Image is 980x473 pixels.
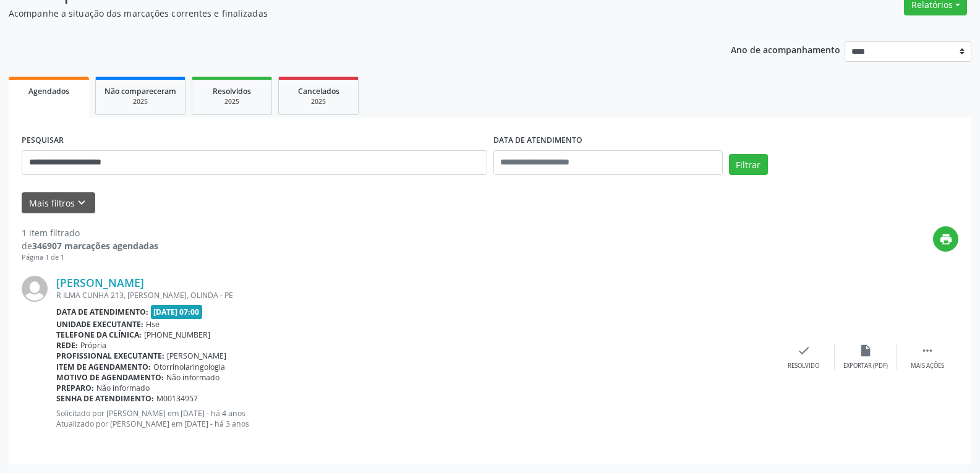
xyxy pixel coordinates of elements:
[298,86,339,96] span: Cancelados
[56,340,78,351] b: Rede:
[32,240,158,252] strong: 346907 marcações agendadas
[56,351,164,361] b: Profissional executante:
[56,330,142,340] b: Telefone da clínica:
[933,226,958,252] button: print
[921,344,934,357] i: 
[9,7,683,20] p: Acompanhe a situação das marcações correntes e finalizadas
[56,290,773,300] div: R ILMA CUNHA 213, [PERSON_NAME], OLINDA - PE
[22,192,95,214] button: Mais filtroskeyboard_arrow_down
[939,232,953,246] i: print
[80,340,106,351] span: Própria
[56,362,151,372] b: Item de agendamento:
[56,372,164,383] b: Motivo de agendamento:
[75,196,88,210] i: keyboard_arrow_down
[22,226,158,239] div: 1 item filtrado
[22,276,48,302] img: img
[56,383,94,393] b: Preparo:
[156,393,198,404] span: M00134957
[153,362,225,372] span: Otorrinolaringologia
[167,351,226,361] span: [PERSON_NAME]
[56,307,148,317] b: Data de atendimento:
[797,344,811,357] i: check
[28,86,69,96] span: Agendados
[731,41,840,57] p: Ano de acompanhamento
[213,86,251,96] span: Resolvidos
[729,154,768,175] button: Filtrar
[22,239,158,252] div: de
[166,372,219,383] span: Não informado
[104,86,176,96] span: Não compareceram
[56,276,144,289] a: [PERSON_NAME]
[144,330,210,340] span: [PHONE_NUMBER]
[56,393,154,404] b: Senha de atendimento:
[151,305,203,319] span: [DATE] 07:00
[104,97,176,106] div: 2025
[288,97,349,106] div: 2025
[146,319,160,330] span: Hse
[56,408,773,429] p: Solicitado por [PERSON_NAME] em [DATE] - há 4 anos Atualizado por [PERSON_NAME] em [DATE] - há 3 ...
[859,344,872,357] i: insert_drive_file
[201,97,263,106] div: 2025
[911,362,944,370] div: Mais ações
[843,362,888,370] div: Exportar (PDF)
[493,131,582,150] label: DATA DE ATENDIMENTO
[96,383,150,393] span: Não informado
[788,362,819,370] div: Resolvido
[22,252,158,263] div: Página 1 de 1
[22,131,64,150] label: PESQUISAR
[56,319,143,330] b: Unidade executante:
